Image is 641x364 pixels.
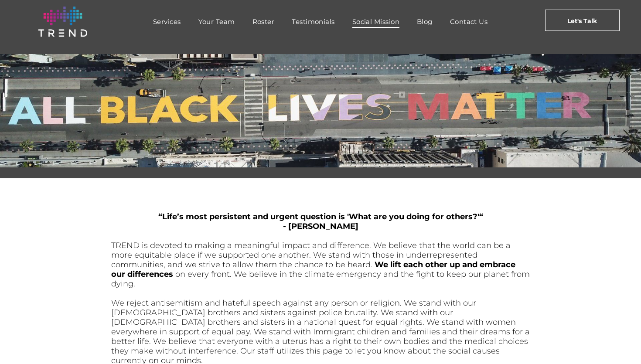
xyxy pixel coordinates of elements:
[441,15,497,28] a: Contact Us
[111,241,511,269] span: TREND is devoted to making a meaningful impact and difference. We believe that the world can be a...
[597,322,641,364] iframe: Chat Widget
[190,15,244,28] a: Your Team
[144,15,190,28] a: Services
[408,15,441,28] a: Blog
[283,221,358,231] span: - [PERSON_NAME]
[344,15,408,28] a: Social Mission
[545,10,620,31] a: Let's Talk
[283,15,343,28] a: Testimonials
[158,212,483,221] span: “Life’s most persistent and urgent question is 'What are you doing for others?'“
[567,10,597,32] span: Let's Talk
[38,7,87,37] img: logo
[111,260,515,279] span: We lift each other up and embrace our differences
[244,15,283,28] a: Roster
[111,269,530,289] span: on every front. We believe in the climate emergency and the fight to keep our planet from dying.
